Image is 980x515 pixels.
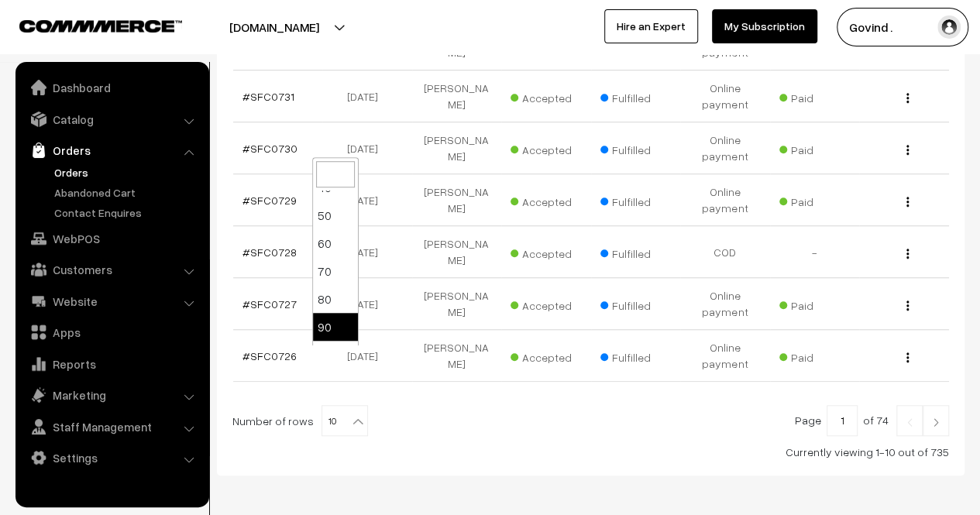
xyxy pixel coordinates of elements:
[242,142,297,155] a: #SFC0730
[232,413,314,429] span: Number of rows
[322,330,412,382] td: [DATE]
[600,86,678,106] span: Fulfilled
[412,122,502,174] td: [PERSON_NAME]
[313,201,358,229] li: 50
[19,444,204,472] a: Settings
[19,287,204,315] a: Website
[680,226,770,278] td: COD
[604,9,698,43] a: Hire an Expert
[680,278,770,330] td: Online payment
[680,174,770,226] td: Online payment
[232,444,949,460] div: Currently viewing 1-10 out of 735
[19,20,182,32] img: COMMMERCE
[242,245,297,259] a: #SFC0728
[19,350,204,378] a: Reports
[511,242,588,262] span: Accepted
[779,138,857,158] span: Paid
[19,15,155,34] a: COMMMERCE
[906,300,909,311] img: Menu
[906,197,909,207] img: Menu
[680,122,770,174] td: Online payment
[50,184,204,201] a: Abandoned Cart
[412,278,502,330] td: [PERSON_NAME]
[50,164,204,180] a: Orders
[680,330,770,382] td: Online payment
[779,294,857,314] span: Paid
[600,190,678,210] span: Fulfilled
[511,138,588,158] span: Accepted
[19,256,204,283] a: Customers
[779,190,857,210] span: Paid
[680,70,770,122] td: Online payment
[412,226,502,278] td: [PERSON_NAME]
[779,86,857,106] span: Paid
[906,249,909,259] img: Menu
[600,138,678,158] span: Fulfilled
[322,278,412,330] td: [DATE]
[322,226,412,278] td: [DATE]
[795,414,821,427] span: Page
[19,105,204,133] a: Catalog
[412,330,502,382] td: [PERSON_NAME]
[770,226,860,278] td: -
[837,8,968,46] button: Govind .
[242,90,294,103] a: #SFC0731
[322,122,412,174] td: [DATE]
[712,9,817,43] a: My Subscription
[313,229,358,257] li: 60
[242,297,297,311] a: #SFC0727
[511,345,588,366] span: Accepted
[511,86,588,106] span: Accepted
[175,8,373,46] button: [DOMAIN_NAME]
[313,313,358,341] li: 90
[322,70,412,122] td: [DATE]
[906,352,909,362] img: Menu
[863,414,889,427] span: of 74
[19,74,204,101] a: Dashboard
[19,413,204,441] a: Staff Management
[906,145,909,155] img: Menu
[779,345,857,366] span: Paid
[242,349,297,362] a: #SFC0726
[322,174,412,226] td: [DATE]
[412,70,502,122] td: [PERSON_NAME]
[511,190,588,210] span: Accepted
[322,405,368,436] span: 10
[906,93,909,103] img: Menu
[50,204,204,221] a: Contact Enquires
[19,136,204,164] a: Orders
[600,294,678,314] span: Fulfilled
[313,285,358,313] li: 80
[903,417,916,427] img: Left
[313,341,358,369] li: 100
[600,242,678,262] span: Fulfilled
[313,257,358,285] li: 70
[242,194,297,207] a: #SFC0729
[600,345,678,366] span: Fulfilled
[937,15,961,39] img: user
[929,417,943,427] img: Right
[322,406,367,437] span: 10
[412,174,502,226] td: [PERSON_NAME]
[511,294,588,314] span: Accepted
[19,318,204,346] a: Apps
[19,381,204,409] a: Marketing
[19,225,204,252] a: WebPOS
